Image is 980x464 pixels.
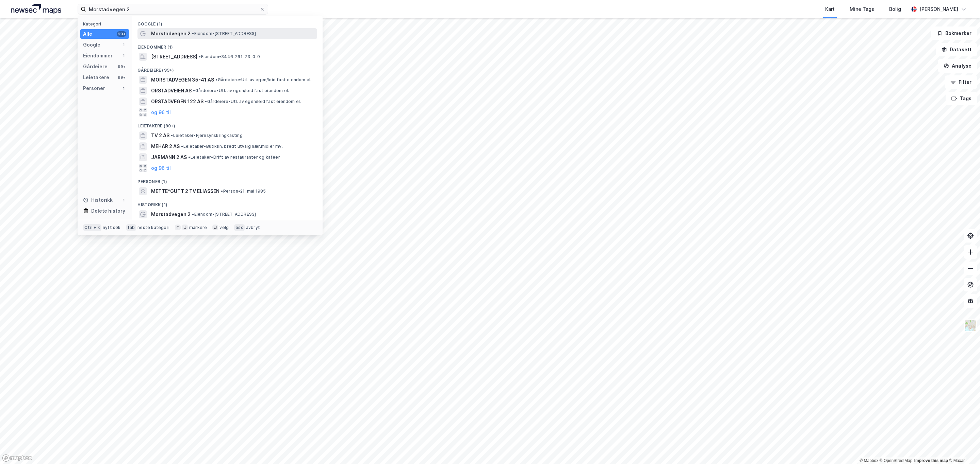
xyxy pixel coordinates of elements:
span: Eiendom • 3446-261-73-0-0 [199,54,260,59]
div: tab [126,224,136,231]
div: nytt søk [103,225,121,230]
span: • [221,189,223,194]
div: Ctrl + k [83,224,101,231]
div: Gårdeiere [83,63,108,71]
span: ORSTADVEIEN AS [151,87,192,95]
iframe: Chat Widget [946,431,980,464]
span: • [205,99,207,104]
img: logo.a4113a55bc3d86da70a041830d287a7e.svg [11,4,61,14]
span: • [181,144,183,149]
span: ORSTADVEGEN 122 AS [151,97,203,106]
div: Kart [825,5,835,13]
button: og 96 til [151,164,171,172]
a: Mapbox [860,458,878,463]
div: 1 [121,53,126,58]
div: Google (1) [132,16,323,28]
a: Mapbox homepage [2,454,32,462]
div: Eiendommer [83,52,113,60]
span: TV 2 AS [151,131,169,140]
span: Eiendom • [STREET_ADDRESS] [192,31,256,36]
div: Leietakere [83,73,109,82]
div: Historikk (1) [132,197,323,209]
div: Kategori [83,21,129,26]
div: 1 [121,42,126,48]
div: 1 [121,86,126,91]
button: Tags [946,92,977,105]
button: Bokmerker [931,26,977,40]
span: Gårdeiere • Utl. av egen/leid fast eiendom el. [193,88,289,93]
span: • [192,31,194,36]
a: Improve this map [914,458,948,463]
span: • [199,54,201,59]
div: Alle [83,30,92,38]
div: Leietakere (99+) [132,118,323,130]
div: Personer (1) [132,174,323,186]
div: 99+ [117,75,126,80]
button: og 96 til [151,108,171,117]
div: 99+ [117,31,126,37]
span: Morstadvegen 2 [151,210,191,218]
span: Leietaker • Butikkh. bredt utvalg nær.midler mv. [181,144,282,149]
span: [STREET_ADDRESS] [151,53,197,61]
div: Bolig [889,5,901,13]
span: Leietaker • Drift av restauranter og kafeer [188,155,280,160]
div: 99+ [117,64,126,69]
div: Historikk [83,196,113,204]
div: velg [219,225,229,230]
span: Gårdeiere • Utl. av egen/leid fast eiendom el. [215,77,311,83]
span: METTE*GUTT 2 TV ELIASSEN [151,187,219,195]
div: [PERSON_NAME] [919,5,958,13]
a: OpenStreetMap [880,458,913,463]
span: Person • 21. mai 1985 [221,189,266,194]
div: 1 [121,197,126,203]
div: markere [189,225,207,230]
span: Leietaker • Fjernsynskringkasting [171,133,242,138]
span: • [171,133,173,138]
div: esc [234,224,245,231]
span: Morstadvegen 2 [151,30,191,38]
span: Eiendom • [STREET_ADDRESS] [192,212,256,217]
span: • [215,77,217,82]
button: Analyse [938,59,977,73]
span: Gårdeiere • Utl. av egen/leid fast eiendom el. [205,99,301,104]
div: Mine Tags [850,5,874,13]
span: • [188,155,190,160]
input: Søk på adresse, matrikkel, gårdeiere, leietakere eller personer [86,4,260,14]
div: Personer [83,84,105,92]
span: • [193,88,195,93]
span: MEHAR 2 AS [151,142,180,150]
div: Gårdeiere (99+) [132,62,323,74]
button: Datasett [936,43,977,56]
div: Delete history [91,207,125,215]
span: JARMANN 2 AS [151,153,187,161]
span: MORSTADVEGEN 35-41 AS [151,76,214,84]
div: Eiendommer (1) [132,39,323,51]
div: neste kategori [137,225,169,230]
button: Filter [945,75,977,89]
span: • [192,212,194,217]
div: avbryt [246,225,260,230]
div: Google [83,41,100,49]
img: Z [964,319,977,332]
